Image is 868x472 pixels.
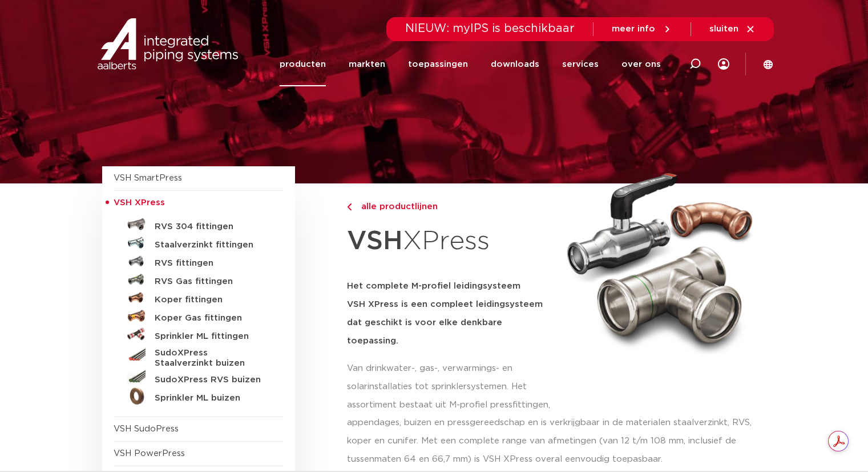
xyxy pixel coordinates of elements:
[114,215,284,234] a: RVS 304 fittingen
[347,414,766,469] p: appendages, buizen en pressgereedschap en is verkrijgbaar in de materialen staalverzinkt, RVS, ko...
[709,24,756,34] a: sluiten
[347,203,352,211] img: chevron-right.svg
[114,252,284,270] a: RVS fittingen
[155,222,268,232] h5: RVS 304 fittingen
[155,393,268,403] h5: Sprinkler ML buizen
[347,200,554,214] a: alle productlijnen
[114,198,165,207] span: VSH XPress
[347,219,554,263] h1: XPress
[408,42,468,86] a: toepassingen
[155,331,268,342] h5: Sprinkler ML fittingen
[709,25,738,33] span: sluiten
[621,42,661,86] a: over ons
[491,42,539,86] a: downloads
[347,228,403,254] strong: VSH
[562,42,599,86] a: services
[612,25,655,33] span: meer info
[405,23,575,34] span: NIEUW: myIPS is beschikbaar
[354,202,438,211] span: alle productlijnen
[155,240,268,250] h5: Staalverzinkt fittingen
[280,42,661,86] nav: Menu
[347,277,554,350] h5: Het complete M-profiel leidingsysteem VSH XPress is een compleet leidingsysteem dat geschikt is v...
[349,42,385,86] a: markten
[155,348,268,369] h5: SudoXPress Staalverzinkt buizen
[114,270,284,289] a: RVS Gas fittingen
[280,42,326,86] a: producten
[114,307,284,325] a: Koper Gas fittingen
[114,369,284,387] a: SudoXPress RVS buizen
[114,325,284,343] a: Sprinkler ML fittingen
[155,258,268,269] h5: RVS fittingen
[114,174,182,182] a: VSH SmartPress
[114,289,284,307] a: Koper fittingen
[347,359,554,414] p: Van drinkwater-, gas-, verwarmings- en solarinstallaties tot sprinklersystemen. Het assortiment b...
[114,234,284,252] a: Staalverzinkt fittingen
[612,24,672,34] a: meer info
[114,449,185,458] a: VSH PowerPress
[114,387,284,405] a: Sprinkler ML buizen
[155,277,268,287] h5: RVS Gas fittingen
[114,425,179,433] a: VSH SudoPress
[155,313,268,323] h5: Koper Gas fittingen
[155,295,268,305] h5: Koper fittingen
[114,343,284,369] a: SudoXPress Staalverzinkt buizen
[155,375,268,385] h5: SudoXPress RVS buizen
